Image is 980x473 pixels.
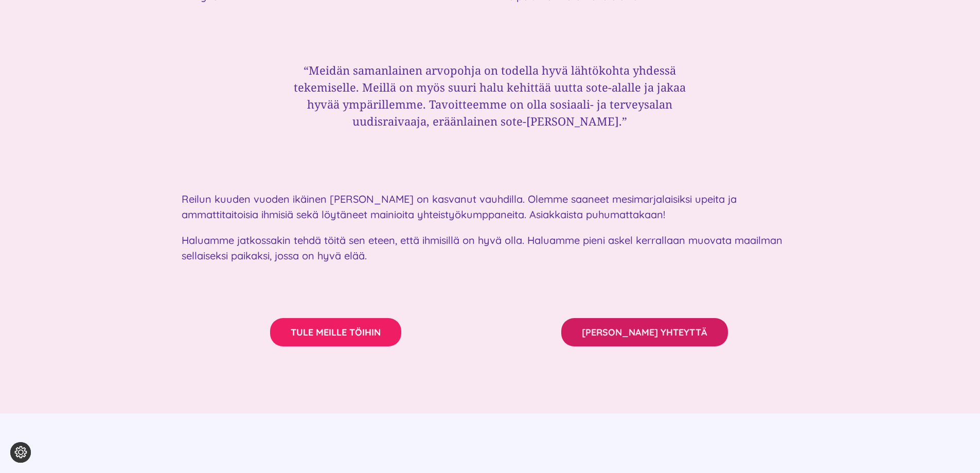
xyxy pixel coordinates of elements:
p: Haluamme jatkossakin tehdä töitä sen eteen, että ihmisillä on hyvä olla. Haluamme pieni askel ker... [182,233,799,264]
button: Evästeasetukset [10,442,31,463]
span: TULE MEILLE TÖIHIN [291,327,381,338]
h3: “Meidän samanlainen arvopohja on todella hyvä lähtökohta yhdessä tekemiselle. Meillä on myös suur... [284,62,696,130]
a: TULE MEILLE TÖIHIN [270,318,401,346]
a: [PERSON_NAME] YHTEYTTÄ [561,318,728,346]
p: Reilun kuuden vuoden ikäinen [PERSON_NAME] on kasvanut vauhdilla. Olemme saaneet mesimarjalaisiks... [182,191,799,222]
span: [PERSON_NAME] YHTEYTTÄ [582,327,707,338]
